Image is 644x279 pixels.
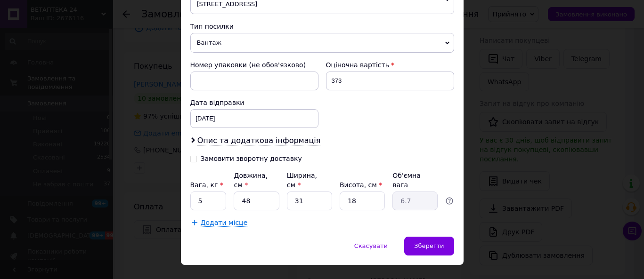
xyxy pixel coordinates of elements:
label: Довжина, см [234,172,268,189]
div: Дата відправки [190,98,318,107]
span: Опис та додаткова інформація [197,136,321,145]
div: Замовити зворотну доставку [201,155,302,163]
span: Тип посилки [190,23,234,30]
span: Вантаж [190,33,454,53]
label: Вага, кг [190,181,223,189]
div: Номер упаковки (не обов'язково) [190,60,318,70]
span: Скасувати [354,242,388,249]
div: Оціночна вартість [326,60,454,70]
span: Додати місце [201,219,248,227]
label: Висота, см [340,181,382,189]
span: Зберегти [414,242,444,249]
label: Ширина, см [287,172,317,189]
div: Об'ємна вага [392,171,438,190]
